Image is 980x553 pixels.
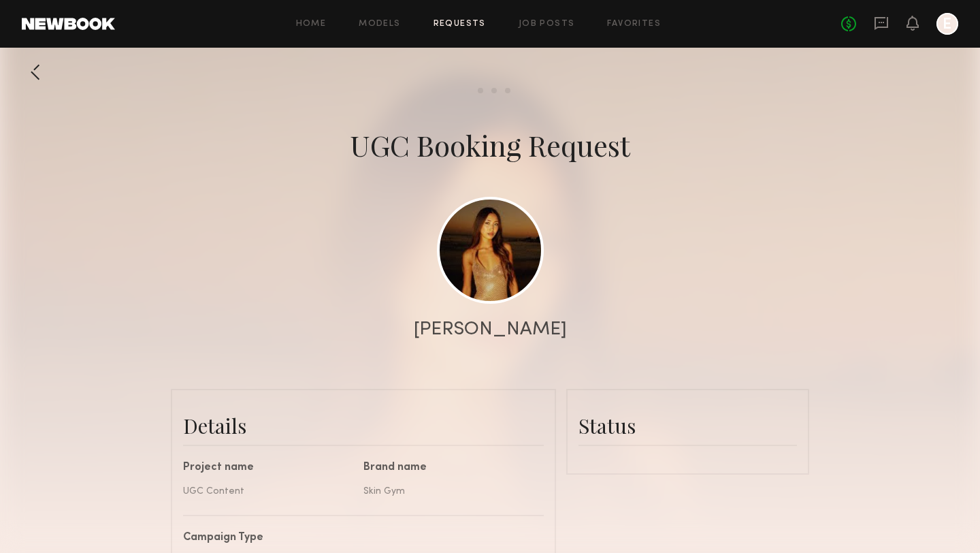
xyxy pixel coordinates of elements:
div: Skin Gym [363,484,534,499]
div: [PERSON_NAME] [414,320,567,339]
div: Details [183,412,544,439]
div: Project name [183,462,353,473]
a: E [936,13,958,35]
div: Status [578,412,797,439]
a: Home [296,20,327,29]
a: Job Posts [519,20,575,29]
a: Requests [434,20,486,29]
div: Campaign Type [183,533,534,543]
div: UGC Content [183,484,353,499]
a: Favorites [607,20,661,29]
a: Models [359,20,400,29]
div: UGC Booking Request [350,126,630,164]
div: Brand name [363,462,534,473]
